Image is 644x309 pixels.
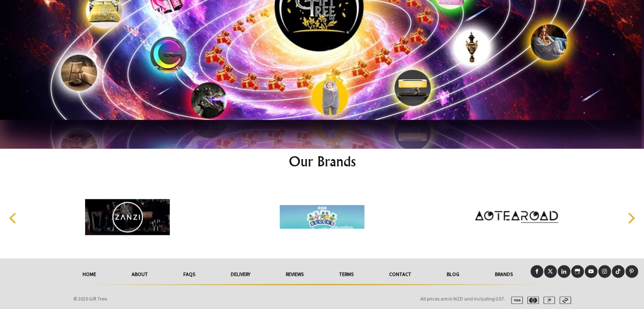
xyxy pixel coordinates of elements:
a: FAQs [166,265,213,284]
img: Alphablocks [279,185,364,248]
a: Youtube [585,265,597,278]
a: HOME [65,265,114,284]
a: Brands [477,265,531,284]
a: Terms [321,265,371,284]
img: Aotearoad [474,185,559,248]
a: Contact [371,265,429,284]
a: X (Twitter) [544,265,557,278]
img: mastercard.svg [524,296,539,304]
span: © 2025 Gift Tree. [73,295,108,302]
button: Next [621,209,640,227]
img: visa.svg [508,296,523,304]
a: LinkedIn [558,265,570,278]
a: Facebook [531,265,543,278]
a: Pinterest [625,265,638,278]
a: reviews [268,265,321,284]
img: Zanzi [85,185,170,248]
img: paypal.svg [540,296,555,304]
a: Tiktok [612,265,625,278]
a: About [114,265,166,284]
img: afterpay.svg [556,296,571,304]
button: Previous [4,209,23,227]
span: All prices are in NZD and including GST. [420,295,505,302]
a: Instagram [598,265,611,278]
a: delivery [213,265,268,284]
a: Blog [429,265,477,284]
